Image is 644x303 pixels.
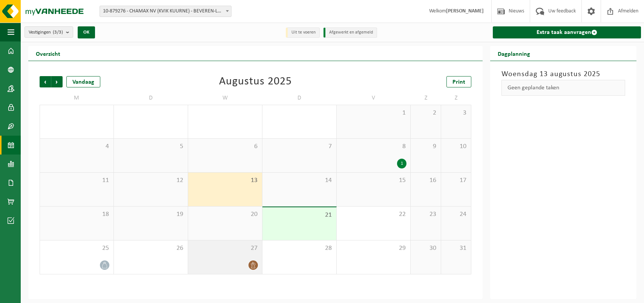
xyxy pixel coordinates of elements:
[445,176,467,185] span: 17
[114,91,188,105] td: D
[40,76,51,87] span: Vorige
[25,26,73,38] button: Vestigingen(3/3)
[340,210,407,219] span: 22
[118,142,184,151] span: 5
[118,210,184,219] span: 19
[51,76,63,87] span: Volgende
[118,176,184,185] span: 12
[28,46,68,61] h2: Overzicht
[192,244,258,252] span: 27
[414,142,437,151] span: 9
[414,176,437,185] span: 16
[266,211,333,219] span: 21
[266,176,333,185] span: 14
[44,176,110,185] span: 11
[192,176,258,185] span: 13
[414,210,437,219] span: 23
[29,27,63,38] span: Vestigingen
[411,91,441,105] td: Z
[340,109,407,117] span: 1
[340,244,407,252] span: 29
[340,176,407,185] span: 15
[286,28,320,38] li: Uit te voeren
[100,6,231,17] span: 10-879276 - CHAMAX NV (KVIK KUURNE) - BEVEREN-LEIE
[266,142,333,151] span: 7
[490,46,538,61] h2: Dagplanning
[44,142,110,151] span: 4
[445,244,467,252] span: 31
[192,142,258,151] span: 6
[188,91,262,105] td: W
[414,109,437,117] span: 2
[501,69,625,80] h3: Woensdag 13 augustus 2025
[40,91,114,105] td: M
[340,142,407,151] span: 8
[414,244,437,252] span: 30
[445,142,467,151] span: 10
[118,244,184,252] span: 26
[493,26,641,38] a: Extra taak aanvragen
[219,76,292,87] div: Augustus 2025
[397,159,406,168] div: 1
[501,80,625,96] div: Geen geplande taken
[446,76,471,87] a: Print
[100,6,232,17] span: 10-879276 - CHAMAX NV (KVIK KUURNE) - BEVEREN-LEIE
[53,30,63,35] count: (3/3)
[262,91,337,105] td: D
[44,244,110,252] span: 25
[445,210,467,219] span: 24
[266,244,333,252] span: 28
[66,76,100,87] div: Vandaag
[324,28,377,38] li: Afgewerkt en afgemeld
[44,210,110,219] span: 18
[446,8,484,14] strong: [PERSON_NAME]
[337,91,411,105] td: V
[452,79,465,85] span: Print
[441,91,471,105] td: Z
[78,26,95,38] button: OK
[192,210,258,219] span: 20
[445,109,467,117] span: 3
